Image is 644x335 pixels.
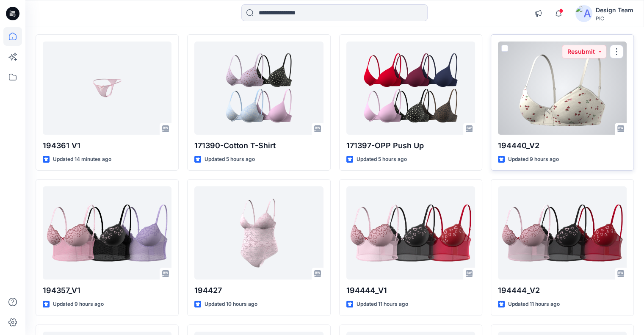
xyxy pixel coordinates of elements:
[205,155,255,164] p: Updated 5 hours ago
[194,285,323,296] p: 194427
[346,285,475,296] p: 194444_V1
[357,300,408,309] p: Updated 11 hours ago
[43,42,171,135] a: 194361 V1
[43,140,171,152] p: 194361 V1
[53,300,104,309] p: Updated 9 hours ago
[53,155,111,164] p: Updated 14 minutes ago
[346,42,475,135] a: 171397-OPP Push Up
[346,186,475,280] a: 194444_V1
[43,186,171,280] a: 194357_V1
[194,140,323,152] p: 171390-Cotton T-Shirt
[498,42,627,135] a: 194440_V2
[508,155,559,164] p: Updated 9 hours ago
[205,300,257,309] p: Updated 10 hours ago
[575,5,592,22] img: avatar
[508,300,560,309] p: Updated 11 hours ago
[357,155,407,164] p: Updated 5 hours ago
[194,42,323,135] a: 171390-Cotton T-Shirt
[498,186,627,280] a: 194444_V2
[596,5,633,15] div: Design Team
[498,285,627,296] p: 194444_V2
[346,140,475,152] p: 171397-OPP Push Up
[194,186,323,280] a: 194427
[498,140,627,152] p: 194440_V2
[43,285,171,296] p: 194357_V1
[596,15,633,22] div: PIC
